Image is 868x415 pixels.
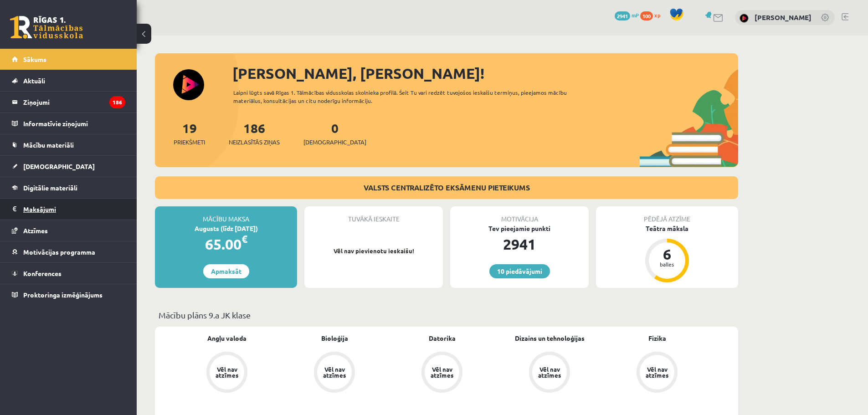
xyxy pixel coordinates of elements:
[12,49,125,70] a: Sākums
[23,92,125,113] legend: Ziņojumi
[23,55,46,63] span: Sākums
[603,352,711,395] a: Vēl nav atzīmes
[12,220,125,241] a: Atzīmes
[304,206,443,224] div: Tuvākā ieskaite
[12,113,125,134] a: Informatīvie ziņojumi
[450,224,589,233] div: Tev pieejamie punkti
[12,92,125,113] a: Ziņojumi186
[640,11,653,20] span: 100
[23,269,62,277] span: Konferences
[214,366,240,378] div: Vēl nav atzīmes
[23,226,48,235] span: Atzīmes
[644,366,670,378] div: Vēl nav atzīmes
[429,333,456,343] a: Datorika
[23,291,103,299] span: Proktoringa izmēģinājums
[596,206,738,224] div: Pēdējā atzīme
[159,309,734,321] p: Mācību plāns 9.a JK klase
[281,352,388,395] a: Vēl nav atzīmes
[615,11,630,20] span: 2941
[740,14,749,23] img: Marija Gudrenika
[174,120,205,147] a: 19Priekšmeti
[450,233,589,255] div: 2941
[322,366,347,378] div: Vēl nav atzīmes
[303,138,366,147] span: [DEMOGRAPHIC_DATA]
[23,248,95,256] span: Motivācijas programma
[364,183,530,192] a: VALSTS CENTRALIZĒTO EKSĀMENU PIETEIKUMS
[429,366,455,378] div: Vēl nav atzīmes
[155,206,297,224] div: Mācību maksa
[596,224,738,284] a: Teātra māksla 6 balles
[229,120,280,147] a: 186Neizlasītās ziņas
[174,138,205,147] span: Priekšmeti
[23,199,125,220] legend: Maksājumi
[388,352,496,395] a: Vēl nav atzīmes
[233,88,583,105] div: Laipni lūgts savā Rīgas 1. Tālmācības vidusskolas skolnieka profilā. Šeit Tu vari redzēt tuvojošo...
[23,113,125,134] legend: Informatīvie ziņojumi
[515,333,585,343] a: Dizains un tehnoloģijas
[173,352,281,395] a: Vēl nav atzīmes
[12,284,125,305] a: Proktoringa izmēģinājums
[12,241,125,262] a: Motivācijas programma
[489,264,550,278] a: 10 piedāvājumi
[321,333,348,343] a: Bioloģija
[653,261,681,267] div: balles
[648,333,666,343] a: Fizika
[12,156,125,177] a: [DEMOGRAPHIC_DATA]
[596,224,738,233] div: Teātra māksla
[10,16,83,39] a: Rīgas 1. Tālmācības vidusskola
[450,206,589,224] div: Motivācija
[203,264,249,278] a: Apmaksāt
[496,352,603,395] a: Vēl nav atzīmes
[12,199,125,220] a: Maksājumi
[23,77,45,85] span: Aktuāli
[755,13,812,22] a: [PERSON_NAME]
[23,184,77,192] span: Digitālie materiāli
[653,247,681,261] div: 6
[23,162,95,170] span: [DEMOGRAPHIC_DATA]
[632,11,639,19] span: mP
[207,333,247,343] a: Angļu valoda
[303,120,366,147] a: 0[DEMOGRAPHIC_DATA]
[232,62,738,84] div: [PERSON_NAME], [PERSON_NAME]!
[640,11,665,19] a: 100 xp
[12,177,125,198] a: Digitālie materiāli
[229,138,280,147] span: Neizlasītās ziņas
[155,233,297,255] div: 65.00
[309,246,438,256] p: Vēl nav pievienotu ieskaišu!
[537,366,562,378] div: Vēl nav atzīmes
[615,11,639,19] a: 2941 mP
[241,232,247,246] span: €
[654,11,660,19] span: xp
[155,224,297,233] div: Augusts (līdz [DATE])
[12,263,125,284] a: Konferences
[23,141,74,149] span: Mācību materiāli
[109,96,125,108] i: 186
[12,134,125,155] a: Mācību materiāli
[12,70,125,91] a: Aktuāli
